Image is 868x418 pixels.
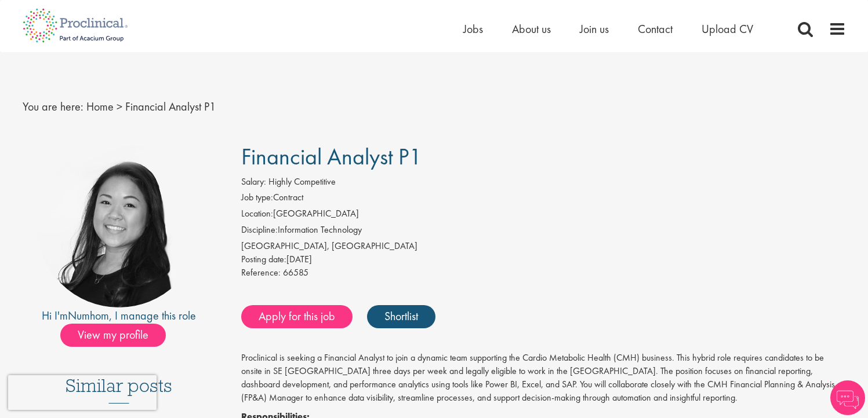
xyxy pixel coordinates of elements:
[23,307,216,324] div: Hi I'm , I manage this role
[241,253,286,265] span: Posting date:
[86,99,114,114] a: breadcrumb link
[23,99,83,114] span: You are here:
[241,305,353,328] a: Apply for this job
[367,305,435,328] a: Shortlist
[125,99,216,114] span: Financial Analyst P1
[60,324,166,347] span: View my profile
[241,223,278,237] label: Discipline:
[241,191,846,207] li: Contract
[68,308,109,323] a: Numhom
[241,223,846,240] li: Information Technology
[241,266,281,280] label: Reference:
[241,207,273,221] label: Location:
[8,375,157,410] iframe: reCAPTCHA
[117,99,122,114] span: >
[283,266,308,278] span: 66585
[241,142,422,171] span: Financial Analyst P1
[241,207,846,223] li: [GEOGRAPHIC_DATA]
[268,175,336,188] span: Highly Competitive
[37,144,201,307] img: imeage of recruiter Numhom Sudsok
[638,21,673,36] a: Contact
[60,326,177,341] a: View my profile
[463,21,483,36] a: Jobs
[241,253,846,266] div: [DATE]
[830,380,865,415] img: Chatbot
[512,21,551,36] a: About us
[241,175,266,189] label: Salary:
[241,240,846,253] div: [GEOGRAPHIC_DATA], [GEOGRAPHIC_DATA]
[241,351,846,404] p: Proclinical is seeking a Financial Analyst to join a dynamic team supporting the Cardio Metabolic...
[241,191,273,204] label: Job type:
[702,21,753,36] a: Upload CV
[580,21,609,36] a: Join us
